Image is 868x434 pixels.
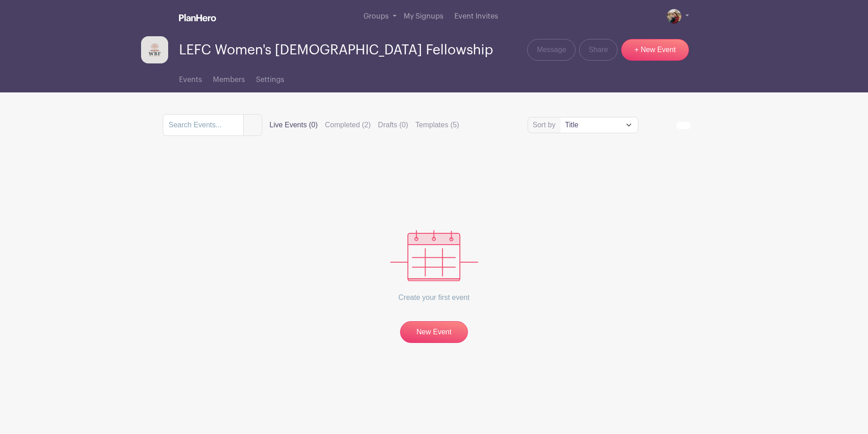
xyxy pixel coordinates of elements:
[256,63,284,92] a: Settings
[213,76,245,83] span: Members
[579,39,618,61] a: Share
[325,120,371,130] label: Completed (2)
[378,120,408,130] label: Drafts (0)
[256,76,284,83] span: Settings
[179,43,493,58] span: LEFC Women's [DEMOGRAPHIC_DATA] Fellowship
[269,120,318,130] label: Live Events (0)
[163,114,244,136] input: Search Events...
[454,13,498,20] span: Event Invites
[527,39,576,61] a: Message
[213,63,245,92] a: Members
[269,120,459,130] div: filters
[363,13,389,20] span: Groups
[621,39,689,61] a: + New Event
[390,230,478,281] img: events_empty-56550af544ae17c43cc50f3ebafa394433d06d5f1891c01edc4b5d1d59cfda54.svg
[667,9,681,24] img: 1FBAD658-73F6-4E4B-B59F-CB0C05CD4BD1.jpeg
[400,321,468,343] a: New Event
[404,13,443,20] span: My Signups
[179,63,202,92] a: Events
[141,36,168,63] img: WBF%20LOGO.png
[390,281,478,314] p: Create your first event
[537,44,566,55] span: Message
[415,120,459,130] label: Templates (5)
[179,76,202,83] span: Events
[533,120,558,130] label: Sort by
[179,14,216,21] img: logo_white-6c42ec7e38ccf1d336a20a19083b03d10ae64f83f12c07503d8b9e83406b4c7d.svg
[589,44,608,55] span: Share
[660,122,705,129] div: order and view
